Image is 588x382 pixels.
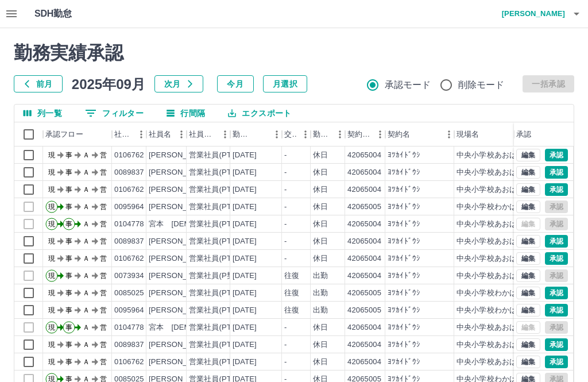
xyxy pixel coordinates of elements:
button: 承認 [545,304,568,317]
div: 承認フロー [43,122,112,146]
div: 42065004 [347,236,381,247]
div: [DATE] [233,271,257,281]
div: 承認フロー [45,122,83,146]
text: Ａ [83,254,90,263]
text: Ａ [83,306,90,314]
text: 営 [100,220,107,228]
div: [PERSON_NAME] [149,339,211,350]
div: - [284,339,287,350]
div: 営業社員(P契約) [189,271,245,281]
div: 0106762 [114,150,144,161]
div: 休日 [313,322,328,333]
text: 事 [65,151,72,159]
button: 編集 [516,338,540,351]
text: 現 [48,341,55,349]
button: メニュー [440,126,458,143]
button: メニュー [297,126,314,143]
text: 現 [48,289,55,297]
div: [PERSON_NAME] [149,184,211,195]
div: 42065004 [347,322,381,333]
div: 休日 [313,167,328,178]
div: [PERSON_NAME] [149,236,211,247]
text: Ａ [83,237,90,245]
text: Ａ [83,203,90,211]
text: 営 [100,306,107,314]
div: [PERSON_NAME] [149,288,211,299]
div: 中央小学校わかばこどもルーム [457,305,562,316]
div: ﾖﾂｶｲﾄﾞｳｼ [388,236,420,247]
text: 営 [100,358,107,366]
div: 社員区分 [187,122,230,146]
button: フィルター表示 [76,105,153,122]
text: Ａ [83,168,90,176]
div: [PERSON_NAME] [149,305,211,316]
div: [PERSON_NAME] [149,253,211,264]
div: 契約名 [385,122,454,146]
div: 中央小学校あおばこどもルーム [457,150,562,161]
button: 承認 [545,149,568,161]
div: 休日 [313,339,328,350]
div: 営業社員(PT契約) [189,167,249,178]
text: 事 [65,358,72,366]
div: 0095964 [114,305,144,316]
div: 0106762 [114,253,144,264]
button: 承認 [545,183,568,196]
div: ﾖﾂｶｲﾄﾞｳｼ [388,219,420,230]
div: 0104778 [114,219,144,230]
div: 中央小学校わかばこどもルーム [457,202,562,213]
text: 現 [48,272,55,280]
div: [DATE] [233,219,257,230]
div: 中央小学校あおばこどもルーム [457,271,562,281]
div: 中央小学校あおばこどもルーム [457,357,562,368]
button: 承認 [545,338,568,351]
div: 営業社員(PT契約) [189,322,249,333]
div: 往復 [284,271,299,281]
text: 現 [48,254,55,263]
div: 営業社員(PT契約) [189,288,249,299]
button: 月選択 [263,75,307,92]
text: 営 [100,168,107,176]
div: 営業社員(PT契約) [189,339,249,350]
div: 往復 [284,288,299,299]
div: ﾖﾂｶｲﾄﾞｳｼ [388,357,420,368]
text: 営 [100,272,107,280]
div: 休日 [313,253,328,264]
div: 勤務日 [233,122,252,146]
text: 現 [48,323,55,331]
button: メニュー [216,126,234,143]
text: 事 [65,168,72,176]
div: ﾖﾂｶｲﾄﾞｳｼ [388,253,420,264]
div: 勤務区分 [311,122,345,146]
text: 事 [65,254,72,263]
div: - [284,167,287,178]
div: [PERSON_NAME] [149,150,211,161]
div: 0085025 [114,288,144,299]
button: メニュー [331,126,349,143]
div: 休日 [313,236,328,247]
text: 事 [65,203,72,211]
div: 中央小学校あおばこどもルーム [457,219,562,230]
div: 営業社員(PT契約) [189,184,249,195]
div: 営業社員(PT契約) [189,236,249,247]
div: 営業社員(PT契約) [189,253,249,264]
text: 営 [100,254,107,263]
button: 承認 [545,252,568,265]
div: - [284,253,287,264]
div: [DATE] [233,150,257,161]
text: 営 [100,323,107,331]
text: Ａ [83,151,90,159]
text: 現 [48,306,55,314]
div: 出勤 [313,288,328,299]
div: [PERSON_NAME] [149,202,211,213]
button: メニュー [268,126,285,143]
div: [DATE] [233,288,257,299]
div: 42065004 [347,150,381,161]
text: 現 [48,203,55,211]
div: 営業社員(PT契約) [189,219,249,230]
text: 事 [65,237,72,245]
div: ﾖﾂｶｲﾄﾞｳｼ [388,202,420,213]
div: ﾖﾂｶｲﾄﾞｳｼ [388,339,420,350]
div: 現場名 [457,122,479,146]
div: - [284,236,287,247]
text: 現 [48,358,55,366]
